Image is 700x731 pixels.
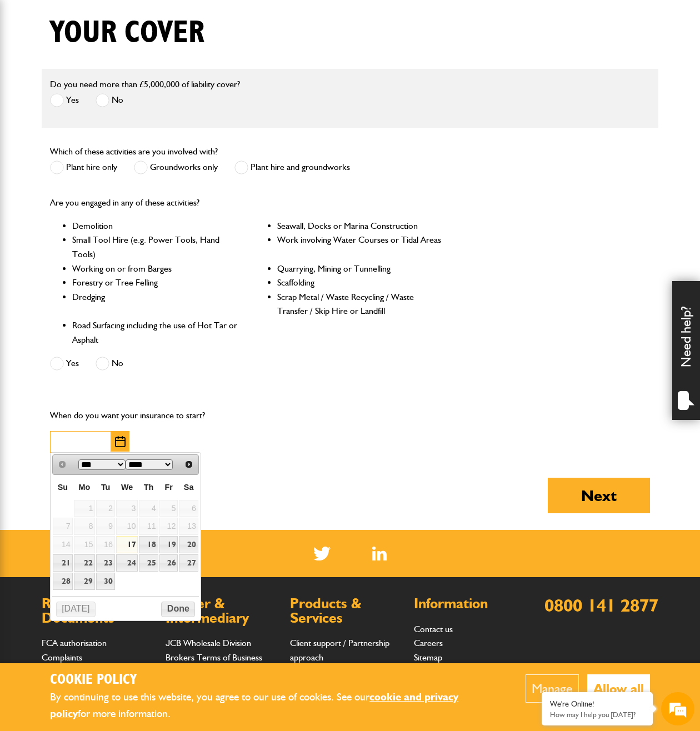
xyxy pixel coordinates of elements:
[548,478,650,513] button: Next
[277,219,445,233] li: Seawall, Docks or Marina Construction
[672,281,700,420] div: Need help?
[414,597,527,611] h2: Information
[56,602,96,617] button: [DATE]
[182,6,209,32] div: Minimize live chat window
[372,547,387,560] a: LinkedIn
[139,536,158,553] a: 18
[544,594,658,616] a: 0800 141 2877
[526,674,579,703] button: Manage
[42,597,154,625] h2: Regulations & Documents
[50,196,444,210] p: Are you engaged in any of these activities?
[101,483,111,492] span: Tuesday
[96,93,123,107] label: No
[72,219,240,233] li: Demolition
[181,456,197,472] a: Next
[72,262,240,276] li: Working on or from Barges
[277,290,445,318] li: Scrap Metal / Waste Recycling / Waste Transfer / Skip Hire or Landfill
[290,638,389,663] a: Client support / Partnership approach
[72,233,240,261] li: Small Tool Hire (e.g. Power Tools, Hand Tools)
[550,699,644,709] div: We're Online!
[166,597,278,625] h2: Broker & Intermediary
[166,652,262,663] a: Brokers Terms of Business
[50,689,492,723] p: By continuing to use this website, you agree to our use of cookies. See our for more information.
[42,638,107,648] a: FCA authorisation
[277,276,445,290] li: Scaffolding
[277,233,445,261] li: Work involving Water Courses or Tidal Areas
[96,573,115,590] a: 30
[414,652,442,663] a: Sitemap
[14,168,203,193] input: Enter your phone number
[50,672,492,689] h2: Cookie Policy
[42,652,82,663] a: Complaints
[50,93,79,107] label: Yes
[50,147,218,156] label: Which of these activities are you involved with?
[550,710,644,719] p: How may I help you today?
[53,554,72,572] a: 21
[277,262,445,276] li: Quarrying, Mining or Tunnelling
[72,276,240,290] li: Forestry or Tree Felling
[121,483,133,492] span: Wednesday
[72,318,240,347] li: Road Surfacing including the use of Hot Tar or Asphalt
[179,536,198,553] a: 20
[58,483,68,492] span: Sunday
[144,483,154,492] span: Thursday
[159,536,178,553] a: 19
[19,62,47,77] img: d_20077148190_company_1631870298795_20077148190
[115,436,126,447] img: Choose date
[151,342,202,357] em: Start Chat
[184,460,193,469] span: Next
[290,597,403,625] h2: Products & Services
[58,62,187,77] div: Chat with us now
[161,602,195,617] button: Done
[414,624,453,634] a: Contact us
[14,201,203,333] textarea: Type your message and hit 'Enter'
[96,554,115,572] a: 23
[313,547,331,560] img: Twitter
[234,161,350,174] label: Plant hire and groundworks
[179,554,198,572] a: 27
[139,554,158,572] a: 25
[184,483,194,492] span: Saturday
[50,161,117,174] label: Plant hire only
[74,573,96,590] a: 29
[587,674,650,703] button: Allow all
[166,638,251,648] a: JCB Wholesale Division
[96,357,123,370] label: No
[50,357,79,370] label: Yes
[116,554,138,572] a: 24
[53,573,72,590] a: 28
[72,290,240,318] li: Dredging
[50,14,204,52] h1: Your cover
[74,554,96,572] a: 22
[414,638,443,648] a: Careers
[79,483,91,492] span: Monday
[50,408,239,423] p: When do you want your insurance to start?
[159,554,178,572] a: 26
[372,547,387,560] img: Linked In
[14,103,203,127] input: Enter your last name
[116,536,138,553] a: 17
[14,136,203,160] input: Enter your email address
[50,80,240,89] label: Do you need more than £5,000,000 of liability cover?
[164,483,172,492] span: Friday
[134,161,218,174] label: Groundworks only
